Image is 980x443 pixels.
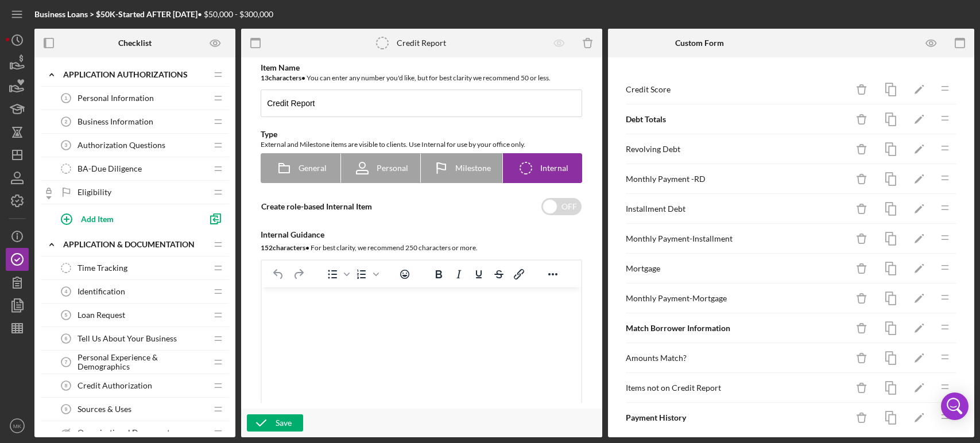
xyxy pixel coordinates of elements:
div: Revolving Debt [626,145,848,154]
div: Type [261,130,582,139]
span: Milestone [455,164,491,173]
div: Credit Score [626,85,848,94]
b: Payment History [626,413,686,422]
button: Underline [469,266,489,282]
div: Mortgage [626,264,848,273]
button: Italic [449,266,468,282]
tspan: 8 [65,383,68,388]
iframe: Rich Text Area [262,287,581,416]
b: 152 character s • [261,243,309,252]
button: Redo [289,266,308,282]
span: BA-Due Diligence [78,164,142,173]
button: Bold [429,266,448,282]
div: Application Authorizations [63,70,207,79]
div: Amounts Match? [626,353,848,363]
button: Insert/edit link [509,266,529,282]
b: 13 character s • [261,73,305,82]
span: Personal Experience & Demographics [78,353,207,371]
div: External and Milestone items are visible to clients. Use Internal for use by your office only. [261,139,582,150]
div: Monthly Payment-Mortgage [626,294,848,303]
tspan: 7 [65,359,68,365]
div: Item Name [261,63,582,72]
span: General [299,164,327,173]
span: Authorization Questions [78,141,165,150]
button: Preview as [203,30,228,56]
b: Checklist [118,38,152,48]
div: Credit Report [397,38,446,48]
button: Undo [269,266,288,282]
b: Business Loans > $50K-Started AFTER [DATE] [34,9,197,19]
b: Custom Form [675,38,724,48]
div: Save [276,414,292,432]
div: For best clarity, we recommend 250 characters or more. [261,242,582,254]
tspan: 4 [65,289,68,294]
text: MK [13,423,22,429]
div: Add Item [81,208,114,230]
span: Internal [540,164,568,173]
div: Monthly Payment -RD [626,174,848,184]
div: Numbered list [352,266,381,282]
span: Tell Us About Your Business [78,334,177,343]
tspan: 5 [65,312,68,318]
div: Installment Debt [626,204,848,213]
b: Debt Totals [626,114,666,124]
tspan: 2 [65,119,68,125]
label: Create role-based Internal Item [261,201,372,211]
span: Sources & Uses [78,405,131,414]
span: Identification [78,287,125,296]
span: Time Tracking [78,263,127,273]
b: Match Borrower Information [626,323,730,333]
button: Emojis [395,266,415,282]
span: Eligibility [78,188,111,197]
tspan: 9 [65,406,68,412]
button: Save [247,414,303,432]
button: Add Item [52,207,201,230]
div: Application & Documentation [63,240,207,249]
span: Business Information [78,117,153,126]
span: Organizational Documents [78,428,173,437]
tspan: 3 [65,142,68,148]
button: MK [6,414,29,437]
button: Strikethrough [489,266,509,282]
span: Loan Request [78,310,125,320]
tspan: 6 [65,336,68,341]
div: Monthly Payment-Installment [626,234,848,243]
div: Internal Guidance [261,230,582,239]
div: Bullet list [323,266,351,282]
div: Items not on Credit Report [626,383,848,393]
div: You can enter any number you'd like, but for best clarity we recommend 50 or less. [261,72,582,84]
span: Credit Authorization [78,381,152,390]
div: Open Intercom Messenger [941,393,969,420]
div: • $50,000 - $300,000 [34,10,273,19]
tspan: 1 [65,95,68,101]
button: Reveal or hide additional toolbar items [543,266,563,282]
span: Personal [377,164,408,173]
span: Personal Information [78,94,154,103]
